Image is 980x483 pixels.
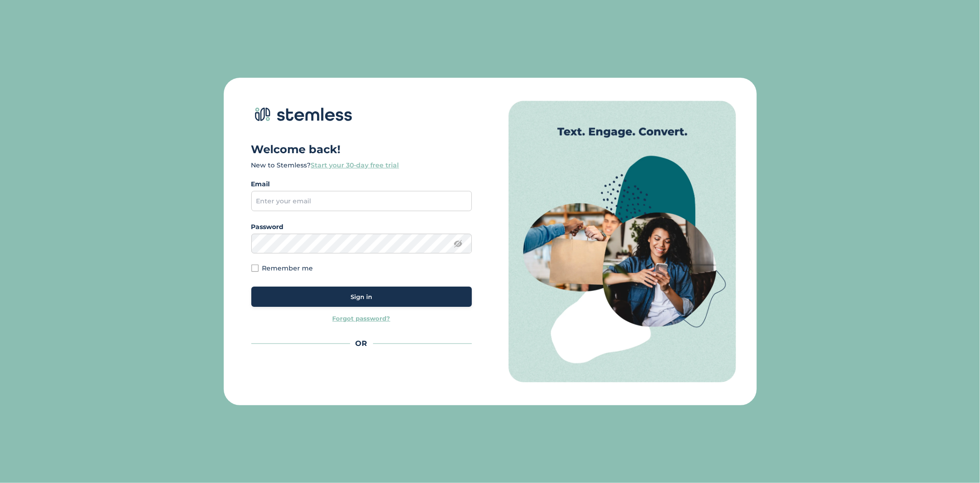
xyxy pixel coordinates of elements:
img: Auth image [509,101,736,383]
div: OR [251,338,472,349]
iframe: Sign in with Google Button [269,363,462,383]
button: Sign in [251,287,472,307]
label: New to Stemless? [251,161,399,169]
label: Password [251,222,472,232]
span: Sign in [351,293,372,302]
a: Start your 30-day free trial [311,161,399,169]
iframe: Chat Widget [934,439,980,483]
img: icon-eye-line-7bc03c5c.svg [453,239,463,248]
input: Enter your email [251,191,472,211]
label: Email [251,179,472,189]
label: Remember me [262,265,313,271]
a: Forgot password? [333,314,391,323]
h1: Welcome back! [251,142,472,157]
img: logo-dark-0685b13c.svg [251,101,352,128]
